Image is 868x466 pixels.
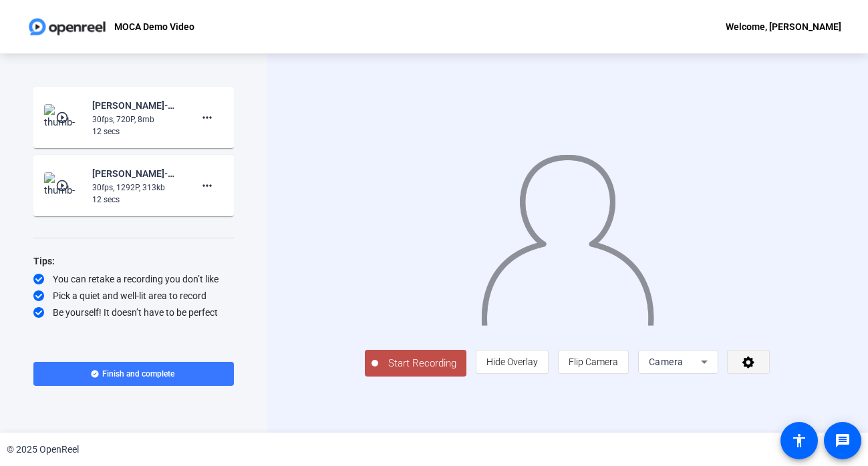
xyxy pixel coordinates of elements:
[102,369,174,379] span: Finish and complete
[199,178,215,194] mat-icon: more_horiz
[558,350,629,374] button: Flip Camera
[33,289,234,302] div: Pick a quiet and well-lit area to record
[378,356,466,371] span: Start Recording
[476,350,549,374] button: Hide Overlay
[44,104,84,131] img: thumb-nail
[33,362,234,386] button: Finish and complete
[365,350,466,377] button: Start Recording
[92,113,182,126] div: 30fps, 720P, 8mb
[569,357,618,367] span: Flip Camera
[55,111,71,124] mat-icon: play_circle_outline
[33,306,234,319] div: Be yourself! It doesn’t have to be perfect
[92,126,182,138] div: 12 secs
[7,443,79,457] div: © 2025 OpenReel
[92,194,182,206] div: 12 secs
[480,144,655,326] img: overlay
[114,19,194,35] p: MOCA Demo Video
[44,172,84,199] img: thumb-nail
[27,13,108,40] img: OpenReel logo
[92,97,182,113] div: [PERSON_NAME]-MOCA Demo Video-MOCA Demo Video-1759864101156-webcam
[791,433,807,449] mat-icon: accessibility
[33,253,234,269] div: Tips:
[92,166,182,182] div: [PERSON_NAME]-MOCA Demo Video-MOCA Demo Video-1759864101156-screen
[486,357,538,367] span: Hide Overlay
[199,109,215,126] mat-icon: more_horiz
[726,19,841,35] div: Welcome, [PERSON_NAME]
[835,433,851,449] mat-icon: message
[649,357,684,367] span: Camera
[55,179,71,192] mat-icon: play_circle_outline
[33,272,234,286] div: You can retake a recording you don’t like
[92,182,182,194] div: 30fps, 1292P, 313kb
